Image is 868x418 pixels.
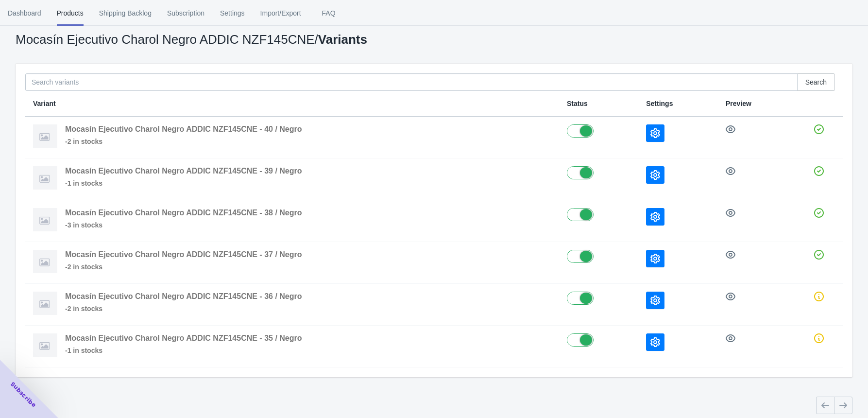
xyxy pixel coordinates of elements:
img: imgnotfound.png [33,250,57,273]
span: Variants [318,32,367,47]
span: Subscribe [9,380,38,409]
input: Search variants [25,73,798,91]
button: Previous [816,397,834,414]
span: Mocasín Ejecutivo Charol Negro ADDIC NZF145CNE - 40 / Negro [65,125,302,133]
span: Settings [220,0,245,26]
p: Mocasín Ejecutivo Charol Negro ADDIC NZF145CNE / [16,35,367,44]
img: imgnotfound.png [33,292,57,315]
span: -2 in stocks [65,137,302,146]
span: -1 in stocks [65,178,302,188]
nav: Pagination [816,397,852,414]
span: Dashboard [8,0,41,26]
span: Mocasín Ejecutivo Charol Negro ADDIC NZF145CNE - 39 / Negro [65,167,302,175]
span: Shipping Backlog [99,0,152,26]
span: Subscription [167,0,204,26]
span: Mocasín Ejecutivo Charol Negro ADDIC NZF145CNE - 36 / Negro [65,292,302,300]
span: FAQ [317,0,341,26]
span: Preview [726,100,751,107]
span: Mocasín Ejecutivo Charol Negro ADDIC NZF145CNE - 35 / Negro [65,334,302,342]
img: imgnotfound.png [33,208,57,231]
span: Mocasín Ejecutivo Charol Negro ADDIC NZF145CNE - 37 / Negro [65,250,302,259]
span: Search [805,78,827,86]
span: Products [57,0,84,26]
span: Mocasín Ejecutivo Charol Negro ADDIC NZF145CNE - 38 / Negro [65,209,302,217]
img: imgnotfound.png [33,166,57,190]
img: imgnotfound.png [33,124,57,148]
span: -2 in stocks [65,262,302,272]
button: Next [834,397,852,414]
span: Settings [646,100,673,107]
span: -3 in stocks [65,220,302,230]
button: Search [797,73,835,91]
span: Status [567,100,588,107]
span: -1 in stocks [65,346,302,355]
span: Variant [33,100,56,107]
span: -2 in stocks [65,304,302,313]
img: imgnotfound.png [33,333,57,357]
span: Import/Export [260,0,301,26]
